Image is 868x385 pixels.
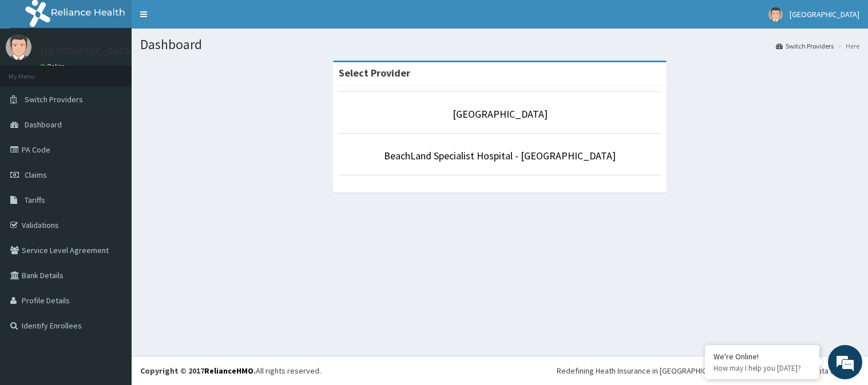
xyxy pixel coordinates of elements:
p: How may I help you today? [714,363,811,373]
img: User Image [768,7,783,22]
a: [GEOGRAPHIC_DATA] [453,107,548,121]
a: BeachLand Specialist Hospital - [GEOGRAPHIC_DATA] [384,149,616,162]
h1: Dashboard [140,37,859,52]
span: Claims [25,170,47,180]
span: Tariffs [25,195,45,205]
a: RelianceHMO [204,366,253,376]
div: Redefining Heath Insurance in [GEOGRAPHIC_DATA] using Telemedicine and Data Science! [557,365,859,376]
div: We're Online! [714,351,811,362]
li: Here [835,41,859,51]
strong: Select Provider [339,66,410,79]
strong: Copyright © 2017 . [140,366,256,376]
img: User Image [6,34,31,60]
footer: All rights reserved. [132,356,868,385]
a: Online [40,62,68,70]
span: Dashboard [25,119,62,130]
span: Switch Providers [25,94,83,105]
p: [GEOGRAPHIC_DATA] [40,46,134,57]
a: Switch Providers [776,41,834,51]
span: [GEOGRAPHIC_DATA] [790,9,859,19]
